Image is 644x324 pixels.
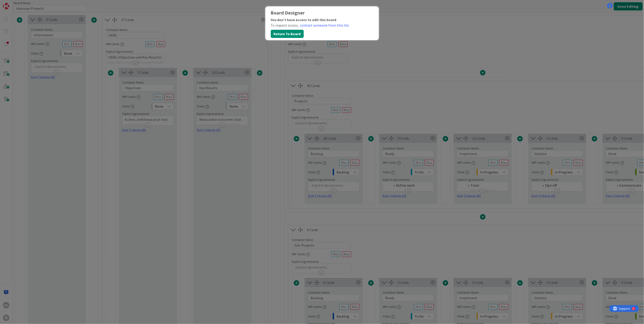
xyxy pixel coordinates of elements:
div: 9 [24,2,25,5]
button: Return To Board [271,30,304,38]
b: You don’t have access to edit this board [271,17,336,22]
div: To request access, [271,22,373,28]
span: Support [10,1,21,6]
a: contact someone from this list. [300,22,350,28]
div: Board Designer [271,10,373,16]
